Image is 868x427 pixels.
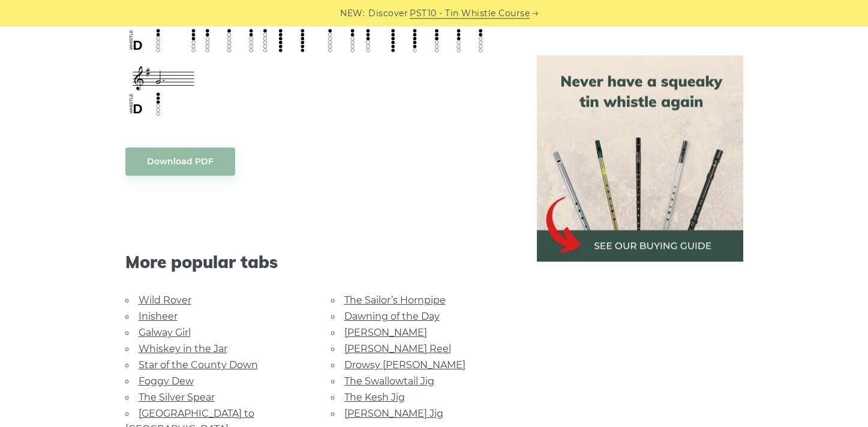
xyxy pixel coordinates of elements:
[139,311,178,322] a: Inisheer
[139,343,227,354] a: Whiskey in the Jar
[344,343,451,354] a: [PERSON_NAME] Reel
[139,359,258,371] a: Star of the County Down
[344,294,446,306] a: The Sailor’s Hornpipe
[139,375,194,387] a: Foggy Dew
[139,327,191,338] a: Galway Girl
[410,7,530,20] a: PST10 - Tin Whistle Course
[340,7,365,20] span: NEW:
[368,7,408,20] span: Discover
[344,392,405,403] a: The Kesh Jig
[344,311,440,322] a: Dawning of the Day
[139,392,215,403] a: The Silver Spear
[344,375,434,387] a: The Swallowtail Jig
[125,252,508,272] span: More popular tabs
[344,408,443,419] a: [PERSON_NAME] Jig
[125,148,235,176] a: Download PDF
[537,55,743,261] img: tin whistle buying guide
[344,359,465,371] a: Drowsy [PERSON_NAME]
[344,327,427,338] a: [PERSON_NAME]
[139,294,191,306] a: Wild Rover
